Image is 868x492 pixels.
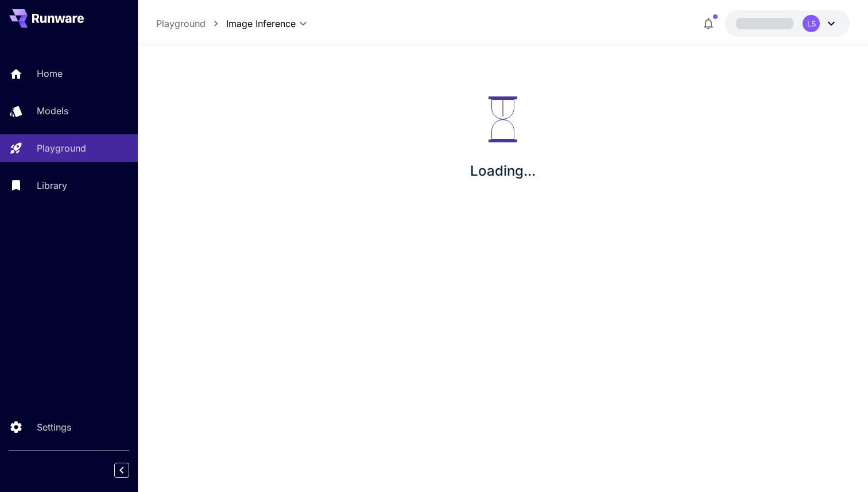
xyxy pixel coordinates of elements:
span: Image Inference [226,17,296,30]
p: Loading... [470,161,536,181]
button: LS [724,10,850,37]
div: LS [803,15,820,32]
p: Home [37,67,63,80]
div: Collapse sidebar [123,460,138,481]
a: Playground [156,17,206,30]
p: Models [37,104,68,118]
p: Playground [37,141,86,155]
p: Settings [37,420,71,434]
nav: breadcrumb [156,17,226,30]
button: Collapse sidebar [114,463,129,478]
p: Library [37,179,67,192]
